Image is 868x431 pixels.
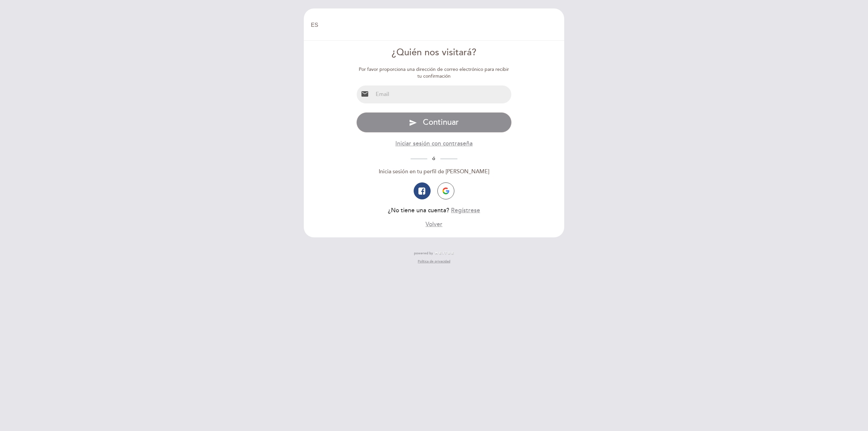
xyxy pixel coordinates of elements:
span: Continuar [423,117,459,127]
span: powered by [414,251,433,256]
button: send Continuar [356,112,512,133]
i: email [361,90,369,98]
button: Iniciar sesión con contraseña [395,139,473,148]
img: icon-google.png [442,188,449,194]
a: Política de privacidad [418,259,450,264]
img: MEITRE [435,252,454,255]
i: send [409,119,417,127]
span: ¿No tiene una cuenta? [388,207,449,214]
div: Inicia sesión en tu perfil de [PERSON_NAME] [356,168,512,176]
input: Email [373,85,512,103]
span: ó [427,156,440,161]
div: Por favor proporciona una dirección de correo electrónico para recibir tu confirmación [356,66,512,80]
div: ¿Quién nos visitará? [356,46,512,59]
button: Volver [426,220,442,229]
button: Regístrese [451,206,480,215]
a: powered by [414,251,454,256]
